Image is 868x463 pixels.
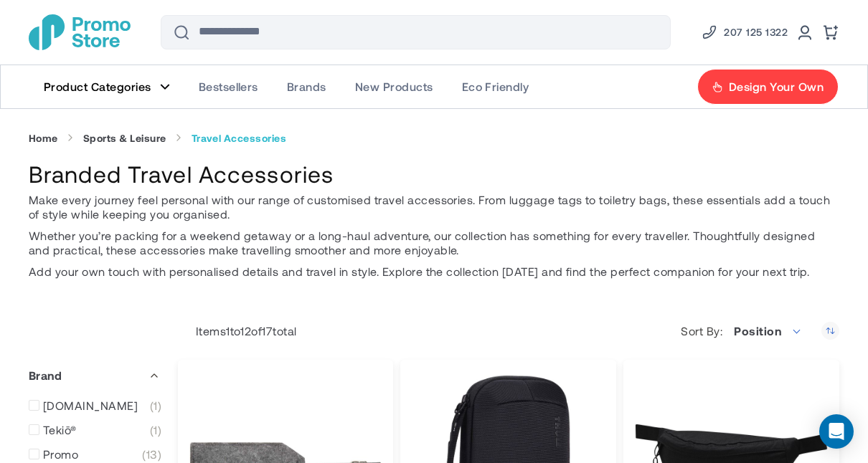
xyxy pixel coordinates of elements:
[726,317,811,345] span: Position
[83,132,166,145] a: Sports & Leisure
[43,447,78,462] span: Promo
[29,229,839,257] p: Whether you’re packing for a weekend getaway or a long-haul adventure, our collection has somethi...
[44,80,151,94] span: Product Categories
[821,322,839,340] a: Set Descending Direction
[448,65,544,108] a: Eco Friendly
[724,24,788,41] span: 207 125 1322
[164,15,199,49] button: Search
[701,24,788,41] a: Phone
[43,423,77,437] span: Tekiō®
[29,447,161,462] a: Promo 13
[184,65,273,108] a: Bestsellers
[150,423,161,437] span: 1
[29,14,131,50] a: store logo
[150,398,161,413] span: 1
[819,414,854,449] div: Open Intercom Messenger
[729,80,824,94] span: Design Your Own
[697,69,839,105] a: Design Your Own
[355,80,433,94] span: New Products
[29,14,131,50] img: Promotional Merchandise
[142,447,161,462] span: 13
[734,324,781,338] span: Position
[199,80,258,94] span: Bestsellers
[29,132,58,145] a: Home
[226,324,230,338] span: 1
[178,324,297,338] p: Items to of total
[681,324,726,338] label: Sort By
[29,158,839,189] h1: Branded Travel Accessories
[29,264,839,279] p: Add your own touch with personalised details and travel in style. Explore the collection [DATE] a...
[29,358,161,393] div: Brand
[29,193,839,221] p: Make every journey feel personal with our range of customised travel accessories. From luggage ta...
[29,65,184,108] a: Product Categories
[29,423,161,437] a: Tekiō® 1
[29,398,161,413] a: [DOMAIN_NAME] 1
[240,324,251,338] span: 12
[341,65,448,108] a: New Products
[273,65,341,108] a: Brands
[462,80,529,94] span: Eco Friendly
[192,132,287,145] strong: Travel Accessories
[287,80,326,94] span: Brands
[262,324,273,338] span: 17
[43,398,138,413] span: [DOMAIN_NAME]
